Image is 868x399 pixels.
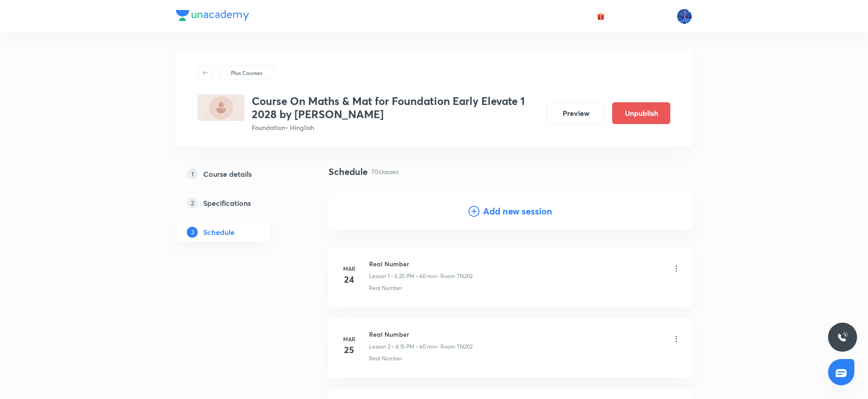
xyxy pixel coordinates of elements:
button: avatar [594,9,608,24]
h5: Course details [203,169,252,180]
p: Real Number [369,354,402,363]
h4: Add new session [483,204,552,218]
h4: Schedule [329,165,368,179]
p: 70 classes [371,167,399,176]
img: ttu [837,332,848,343]
img: AB65DEF9-3F36-475B-82FC-6001AAB56C2D_plus.png [198,95,244,121]
a: Company Logo [176,10,249,23]
h4: 24 [340,273,358,286]
a: 2Specifications [176,194,299,212]
img: Add [656,193,692,229]
h6: Mar [340,335,358,343]
p: Foundation • Hinglish [252,123,539,132]
img: avatar [597,12,605,20]
h6: Real Number [369,329,473,339]
button: Unpublish [612,102,670,124]
h6: Mar [340,264,358,273]
h6: Real Number [369,259,473,269]
button: Preview [547,102,605,124]
p: Real Number [369,284,402,292]
p: • Room TN202 [437,343,473,351]
p: Plus Courses [231,69,262,77]
p: 3 [187,227,198,238]
p: Lesson 1 • 5:25 PM • 60 min [369,272,437,280]
img: Mahesh Bhat [677,9,692,24]
h5: Specifications [203,198,251,209]
h5: Schedule [203,227,234,238]
a: 1Course details [176,165,299,183]
p: Lesson 2 • 4:15 PM • 60 min [369,343,437,351]
h3: Course On Maths & Mat for Foundation Early Elevate 1 2028 by [PERSON_NAME] [252,95,539,121]
img: Company Logo [176,10,249,21]
p: 2 [187,198,198,209]
p: 1 [187,169,198,180]
p: • Room TN202 [437,272,473,280]
h4: 25 [340,343,358,357]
